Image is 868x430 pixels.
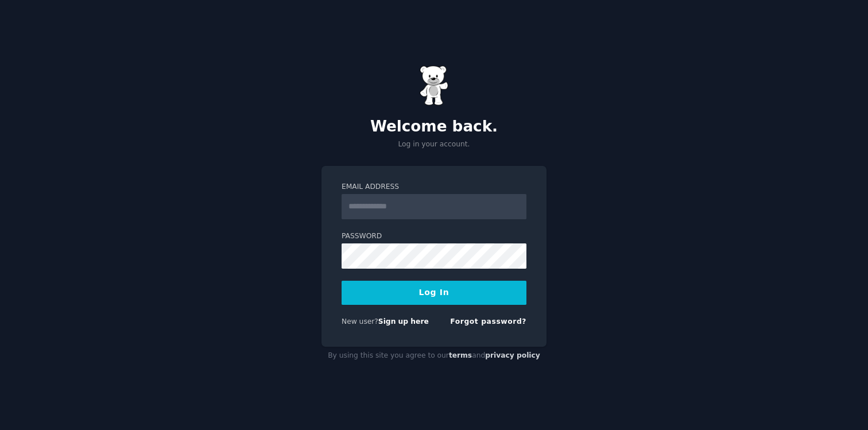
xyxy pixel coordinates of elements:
[420,65,448,106] img: Gummy Bear
[450,317,526,326] a: Forgot password?
[321,140,547,150] p: Log in your account.
[321,347,547,365] div: By using this site you agree to our and
[342,231,526,242] label: Password
[449,351,472,359] a: terms
[485,351,540,359] a: privacy policy
[342,281,526,305] button: Log In
[378,317,429,326] a: Sign up here
[342,182,526,192] label: Email Address
[321,118,547,136] h2: Welcome back.
[342,317,378,326] span: New user?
